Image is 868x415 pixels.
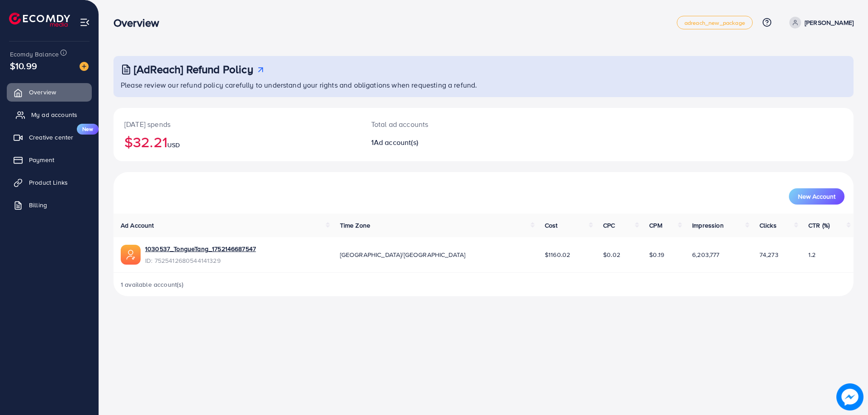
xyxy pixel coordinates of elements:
h2: 1 [371,138,534,147]
span: 74,273 [759,250,778,259]
span: Cost [545,221,558,230]
span: Ad account(s) [374,137,418,147]
a: Overview [7,83,92,101]
span: Overview [29,88,56,97]
a: Payment [7,151,92,169]
span: Impression [692,221,724,230]
h2: $32.21 [124,133,349,150]
span: $0.19 [649,250,664,259]
img: ic-ads-acc.e4c84228.svg [121,245,141,265]
span: Time Zone [340,221,370,230]
img: menu [80,17,90,28]
span: $10.99 [10,59,37,72]
span: 1.2 [808,250,816,259]
a: 1030537_TongueTang_1752146687547 [145,244,256,253]
img: logo [9,13,70,27]
span: adreach_new_package [684,20,745,26]
span: 1 available account(s) [121,280,184,289]
p: [DATE] spends [124,119,349,130]
span: Ecomdy Balance [10,50,59,59]
span: New Account [798,193,835,200]
span: $0.02 [603,250,620,259]
span: Clicks [759,221,777,230]
span: CPM [649,221,662,230]
span: Ad Account [121,221,154,230]
span: Product Links [29,178,68,187]
span: CPC [603,221,615,230]
a: Product Links [7,173,92,191]
span: $1160.02 [545,250,570,259]
img: image [836,383,863,410]
a: [PERSON_NAME] [786,17,854,28]
span: Billing [29,201,47,210]
span: Creative center [29,133,73,142]
span: Payment [29,155,54,164]
h3: [AdReach] Refund Policy [134,63,253,76]
h3: Overview [113,16,166,29]
span: 6,203,777 [692,250,719,259]
a: My ad accounts [7,106,92,124]
img: image [80,62,89,71]
p: Please review our refund policy carefully to understand your rights and obligations when requesti... [121,79,848,90]
a: adreach_new_package [677,16,753,29]
p: [PERSON_NAME] [805,17,854,28]
a: Creative centerNew [7,128,92,146]
span: CTR (%) [808,221,830,230]
span: My ad accounts [31,110,77,119]
p: Total ad accounts [371,119,534,130]
span: [GEOGRAPHIC_DATA]/[GEOGRAPHIC_DATA] [340,250,466,259]
span: ID: 7525412680544141329 [145,256,256,265]
span: New [77,124,99,135]
button: New Account [789,188,844,205]
span: USD [167,140,180,149]
a: Billing [7,196,92,214]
